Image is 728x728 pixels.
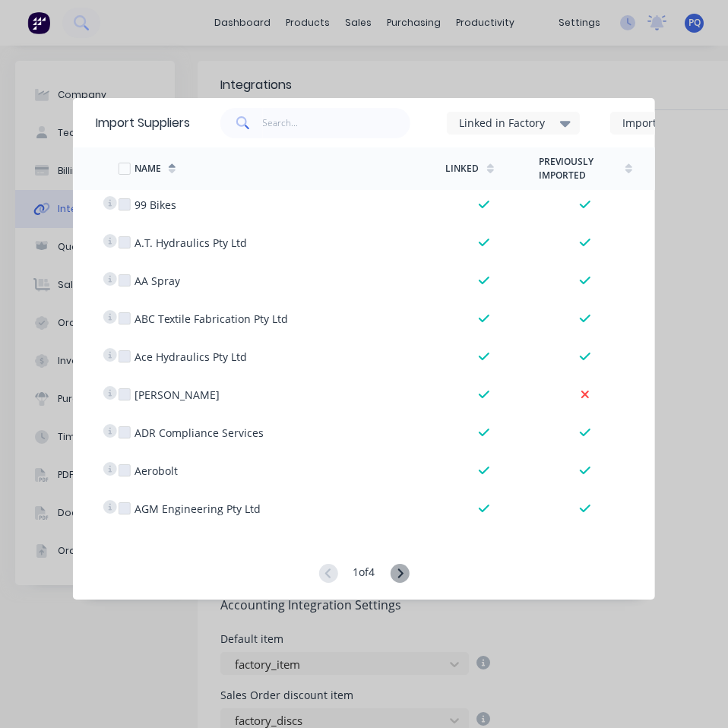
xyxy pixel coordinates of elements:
[459,115,555,131] div: Linked in Factory
[135,425,264,441] div: ADR Compliance Services
[135,197,176,213] div: 99 Bikes
[96,114,190,132] div: Import Suppliers
[135,162,161,176] div: Name
[135,273,180,289] div: AA Spray
[262,108,410,138] input: Search...
[539,155,618,182] div: Previously Imported
[135,311,288,327] div: ABC Textile Fabrication Pty Ltd
[135,349,247,365] div: Ace Hydraulics Pty Ltd
[135,235,247,251] div: A.T. Hydraulics Pty Ltd
[445,162,479,176] div: Linked
[135,387,220,403] div: [PERSON_NAME]
[27,11,50,34] img: Factory
[135,463,178,479] div: Aerobolt
[622,115,718,131] div: Imported
[353,564,375,584] div: 1 of 4
[135,501,261,517] div: AGM Engineering Pty Ltd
